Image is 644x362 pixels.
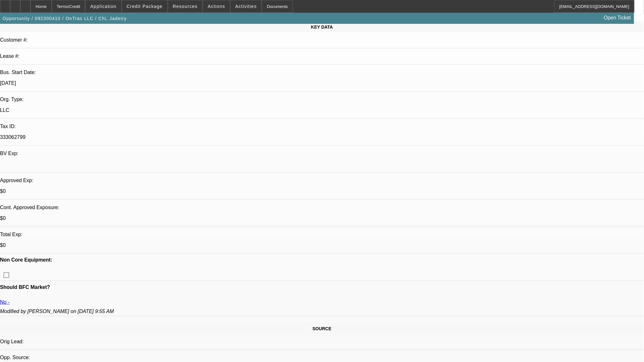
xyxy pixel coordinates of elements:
span: KEY DATA [311,24,333,30]
button: Application [85,0,121,12]
button: Resources [168,0,202,12]
span: Resources [173,4,198,9]
button: Actions [203,0,230,12]
button: Credit Package [122,0,167,12]
button: Activities [231,0,262,12]
span: Application [90,4,116,9]
span: Opportunity / 092300410 / OnTrac LLC / Chi, Jadeiry [3,16,127,21]
a: Open Ticket [601,12,634,23]
span: SOURCE [313,326,332,331]
span: Actions [208,4,225,9]
span: Activities [235,4,257,9]
span: Credit Package [127,4,163,9]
